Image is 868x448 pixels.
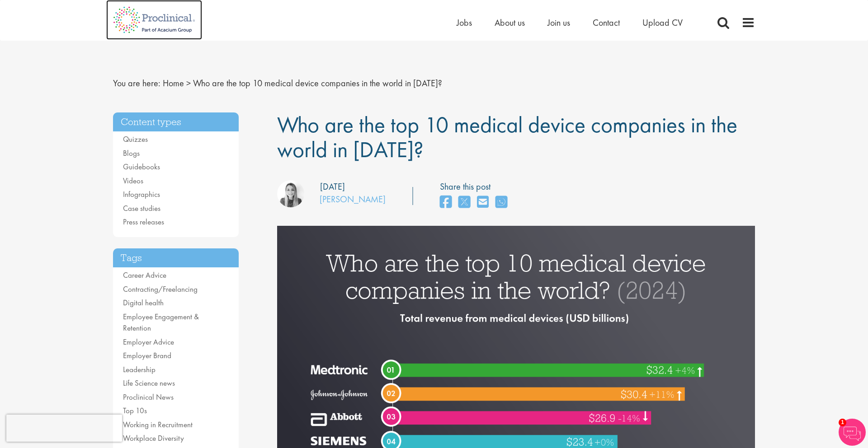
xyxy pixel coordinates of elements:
a: Digital health [123,298,164,308]
a: Working in Recruitment [123,420,193,429]
a: Career Advice [123,270,166,280]
a: Videos [123,176,143,186]
label: Share this post [440,180,512,193]
img: Hannah Burke [277,180,304,207]
a: Proclinical News [123,392,174,402]
span: 1 [839,419,846,426]
a: Employer Advice [123,337,174,347]
a: share on twitter [458,193,470,212]
a: Leadership [123,364,156,374]
a: [PERSON_NAME] [320,193,386,205]
iframe: reCAPTCHA [6,415,122,442]
a: share on whats app [495,193,507,212]
a: Blogs [123,148,140,158]
a: share on facebook [440,193,452,212]
a: Jobs [457,17,472,28]
a: Infographics [123,189,160,199]
a: Press releases [123,217,164,227]
span: You are here: [113,77,160,89]
a: Case studies [123,203,160,213]
span: > [186,77,191,89]
a: Life Science news [123,378,175,388]
a: breadcrumb link [163,77,184,89]
span: Who are the top 10 medical device companies in the world in [DATE]? [193,77,442,89]
a: Join us [547,17,570,28]
a: Guidebooks [123,162,160,172]
a: Contracting/Freelancing [123,284,198,294]
a: Workplace Diversity [123,433,184,443]
a: Top 10s [123,406,147,415]
a: Contact [593,17,620,28]
a: Quizzes [123,134,148,144]
a: About us [495,17,525,28]
img: Chatbot [839,419,866,446]
a: Employer Brand [123,350,171,360]
h3: Content types [113,112,239,132]
h3: Tags [113,248,239,268]
a: Upload CV [642,17,683,28]
div: [DATE] [320,180,345,193]
span: Who are the top 10 medical device companies in the world in [DATE]? [277,110,737,164]
a: Employee Engagement & Retention [123,312,199,333]
a: share on email [477,193,489,212]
